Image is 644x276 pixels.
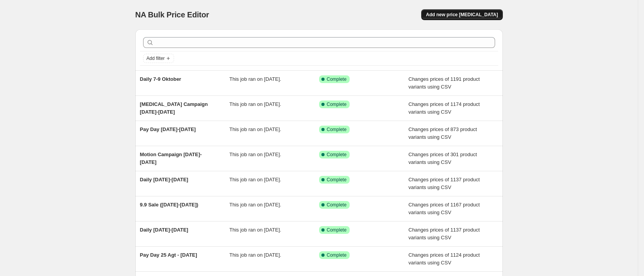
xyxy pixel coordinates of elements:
[327,252,347,258] span: Complete
[408,177,480,190] span: Changes prices of 1137 product variants using CSV
[229,76,281,82] span: This job ran on [DATE].
[408,202,480,215] span: Changes prices of 1167 product variants using CSV
[327,177,347,183] span: Complete
[408,252,480,266] span: Changes prices of 1124 product variants using CSV
[408,126,477,140] span: Changes prices of 873 product variants using CSV
[327,227,347,233] span: Complete
[327,126,347,133] span: Complete
[140,76,181,82] span: Daily 7-9 Oktober
[408,227,480,240] span: Changes prices of 1137 product variants using CSV
[327,152,347,158] span: Complete
[140,152,202,165] span: Motion Campaign [DATE]-[DATE]
[426,12,498,18] span: Add new price [MEDICAL_DATA]
[229,202,281,208] span: This job ran on [DATE].
[140,202,198,208] span: 9.9 Sale ([DATE]-[DATE])
[421,9,502,20] button: Add new price [MEDICAL_DATA]
[327,76,347,82] span: Complete
[143,54,174,63] button: Add filter
[140,101,208,115] span: [MEDICAL_DATA] Campaign [DATE]-[DATE]
[135,10,209,19] span: NA Bulk Price Editor
[140,252,197,258] span: Pay Day 25 Agt - [DATE]
[327,202,347,208] span: Complete
[140,177,188,182] span: Daily [DATE]-[DATE]
[408,76,480,90] span: Changes prices of 1191 product variants using CSV
[408,152,477,165] span: Changes prices of 301 product variants using CSV
[140,227,188,233] span: Daily [DATE]-[DATE]
[408,101,480,115] span: Changes prices of 1174 product variants using CSV
[140,126,196,132] span: Pay Day [DATE]-[DATE]
[229,152,281,157] span: This job ran on [DATE].
[327,101,347,107] span: Complete
[229,227,281,233] span: This job ran on [DATE].
[229,126,281,132] span: This job ran on [DATE].
[229,101,281,107] span: This job ran on [DATE].
[229,177,281,182] span: This job ran on [DATE].
[147,55,165,61] span: Add filter
[229,252,281,258] span: This job ran on [DATE].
